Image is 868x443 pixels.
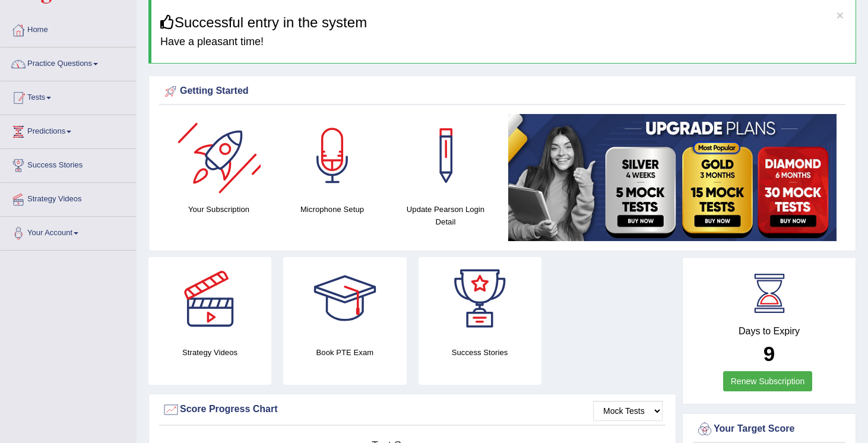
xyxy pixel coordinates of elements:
[395,203,496,228] h4: Update Pearson Login Detail
[723,371,813,391] a: Renew Subscription
[281,203,383,216] h4: Microphone Setup
[160,36,847,48] h4: Have a pleasant time!
[696,326,842,337] h4: Days to Expiry
[419,346,541,359] h4: Success Stories
[696,420,842,438] div: Your Target Score
[168,203,270,216] h4: Your Subscription
[508,114,837,241] img: small5.jpg
[1,115,136,145] a: Predictions
[160,15,847,30] h3: Successful entry in the system
[837,9,844,21] button: ×
[148,346,271,359] h4: Strategy Videos
[1,81,136,111] a: Tests
[1,14,136,43] a: Home
[1,48,136,77] a: Practice Questions
[162,401,663,419] div: Score Progress Chart
[283,346,406,359] h4: Book PTE Exam
[1,183,136,213] a: Strategy Videos
[162,83,842,100] div: Getting Started
[764,342,775,365] b: 9
[1,217,136,246] a: Your Account
[1,149,136,179] a: Success Stories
